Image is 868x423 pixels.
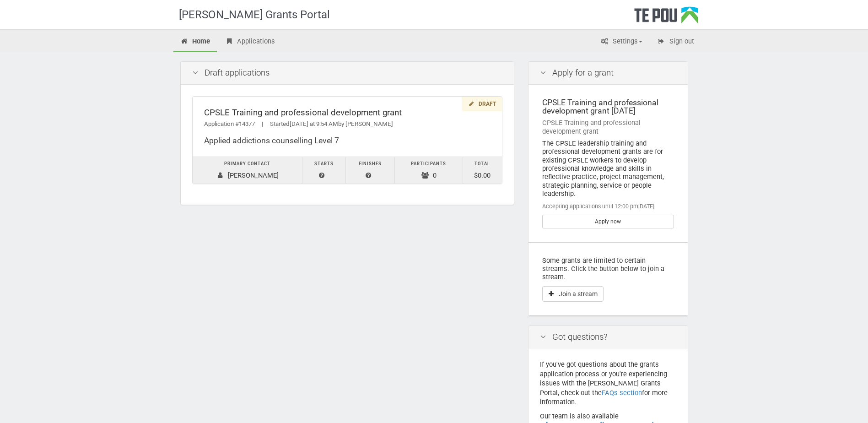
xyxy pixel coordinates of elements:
a: Home [173,32,217,52]
div: CPSLE Training and professional development grant [204,108,491,118]
span: [DATE] at 9:54 AM [290,120,338,127]
div: Te Pou Logo [634,6,698,29]
button: Join a stream [542,286,604,302]
span: | [255,120,270,127]
a: Applications [218,32,282,52]
div: Got questions? [528,326,688,349]
div: Apply for a grant [528,62,688,85]
div: Draft [462,97,501,112]
div: Finishes [350,159,390,169]
div: Applied addictions counselling Level 7 [204,136,491,146]
div: Application #14377 Started by [PERSON_NAME] [204,119,491,129]
div: The CPSLE leadership training and professional development grants are for existing CPSLE workers ... [542,139,674,198]
div: Draft applications [181,62,514,85]
a: Settings [593,32,649,52]
td: [PERSON_NAME] [193,157,302,184]
a: Sign out [650,32,701,52]
td: $0.00 [463,157,502,184]
div: Total [468,159,497,169]
div: Accepting applications until 12:00 pm[DATE] [542,202,674,211]
td: 0 [395,157,463,184]
p: Some grants are limited to certain streams. Click the button below to join a stream. [542,256,674,282]
div: Primary contact [197,159,297,169]
p: If you've got questions about the grants application process or you're experiencing issues with t... [540,360,676,407]
div: Participants [399,159,458,169]
div: CPSLE Training and professional development grant [DATE] [542,98,674,115]
a: FAQs section [602,389,642,397]
div: CPSLE Training and professional development grant [542,119,674,136]
a: Apply now [542,215,674,228]
div: Starts [307,159,341,169]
